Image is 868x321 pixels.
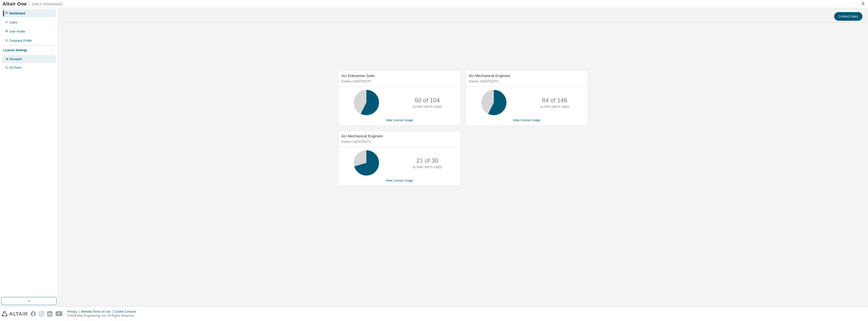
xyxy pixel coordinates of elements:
p: © 2025 Altair Engineering, Inc. All Rights Reserved. [67,314,139,318]
span: AU Mechanical Engineer [341,134,383,138]
p: ALTAIR UNITS USED [540,105,569,109]
div: Privacy [67,310,81,314]
img: instagram.svg [39,311,44,316]
span: AU Mechanical Engineer [469,73,510,78]
p: Expires on [DATE] UTC [469,79,583,84]
span: AU Enterprise Suite [341,73,375,78]
img: linkedin.svg [47,311,52,316]
img: altair_logo.svg [2,311,28,316]
p: 84 of 146 [542,96,567,105]
button: Contact Sales [834,12,862,21]
div: Users [9,20,17,24]
div: User Profile [9,30,25,34]
p: 60 of 104 [415,96,440,105]
div: Company Profile [9,39,32,43]
a: View License Usage [386,118,413,122]
div: Cookie Consent [114,310,139,314]
div: Dashboard [9,11,25,15]
div: Managed [9,57,22,61]
p: ALTAIR UNITS USED [413,165,442,169]
img: Altair One [3,2,66,7]
div: Website Terms of Use [81,310,114,314]
a: View License Usage [386,179,413,182]
div: On Prem [9,66,21,70]
div: License Settings [3,48,27,52]
a: View License Usage [513,118,540,122]
img: youtube.svg [56,311,63,316]
p: 21 of 30 [416,156,438,165]
p: ALTAIR UNITS USED [413,105,442,109]
img: facebook.svg [31,311,36,316]
p: Expires on [DATE] UTC [341,79,456,84]
p: Expires on [DATE] UTC [341,140,456,144]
